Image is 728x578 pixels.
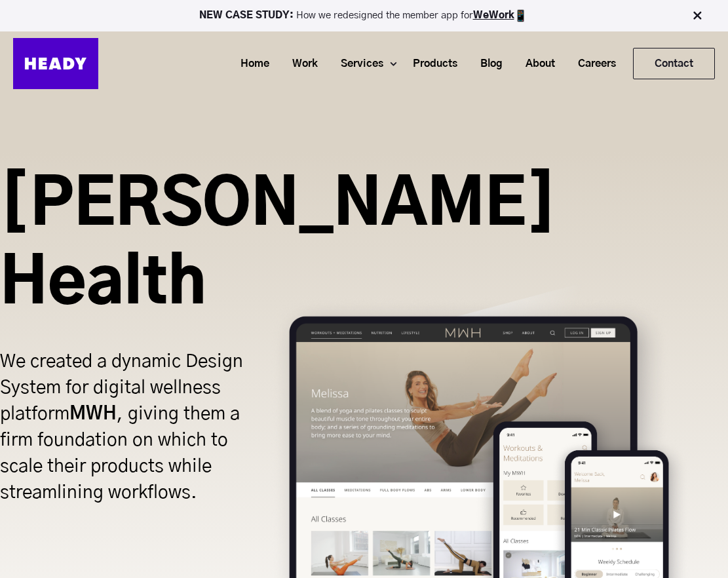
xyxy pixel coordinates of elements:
a: WeWork [473,10,514,20]
a: About [509,52,562,76]
a: Products [396,52,464,76]
a: Careers [562,52,623,76]
div: Navigation Menu [111,48,715,79]
strong: NEW CASE STUDY: [199,10,296,20]
a: Home [224,52,276,76]
a: Contact [634,48,714,79]
strong: MWH [69,405,117,423]
img: Close Bar [691,9,704,22]
img: Heady_Logo_Web-01 (1) [13,38,98,89]
img: app emoji [514,9,527,22]
a: Blog [464,52,509,76]
a: Work [276,52,324,76]
a: Services [324,52,390,76]
p: How we redesigned the member app for [6,9,722,22]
